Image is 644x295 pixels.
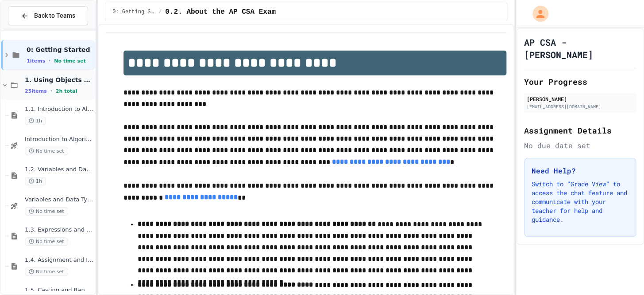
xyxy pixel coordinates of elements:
[527,103,633,110] div: [EMAIL_ADDRESS][DOMAIN_NAME]
[25,226,93,234] span: 1.3. Expressions and Output [New]
[524,75,636,88] h2: Your Progress
[524,36,636,61] h1: AP CSA - [PERSON_NAME]
[25,267,68,276] span: No time set
[112,8,155,16] span: 0: Getting Started
[50,87,52,94] span: •
[25,237,68,246] span: No time set
[56,88,77,94] span: 2h total
[54,58,86,64] span: No time set
[49,57,50,64] span: •
[8,6,88,25] button: Back to Teams
[25,256,93,264] span: 1.4. Assignment and Input
[25,166,93,173] span: 1.2. Variables and Data Types
[27,46,93,54] span: 0: Getting Started
[34,11,75,20] span: Back to Teams
[524,124,636,137] h2: Assignment Details
[25,287,93,294] span: 1.5. Casting and Ranges of Values
[158,8,162,16] span: /
[27,58,45,64] span: 1 items
[25,117,46,125] span: 1h
[527,95,633,103] div: [PERSON_NAME]
[25,88,47,94] span: 25 items
[532,180,629,224] p: Switch to "Grade View" to access the chat feature and communicate with your teacher for help and ...
[25,76,93,84] span: 1. Using Objects and Methods
[523,4,551,24] div: My Account
[165,7,276,17] span: 0.2. About the AP CSA Exam
[25,207,68,216] span: No time set
[532,165,629,176] h3: Need Help?
[25,196,93,204] span: Variables and Data Types - Quiz
[25,136,93,143] span: Introduction to Algorithms, Programming, and Compilers
[524,140,636,151] div: No due date set
[25,147,68,155] span: No time set
[25,106,93,113] span: 1.1. Introduction to Algorithms, Programming, and Compilers
[25,177,46,185] span: 1h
